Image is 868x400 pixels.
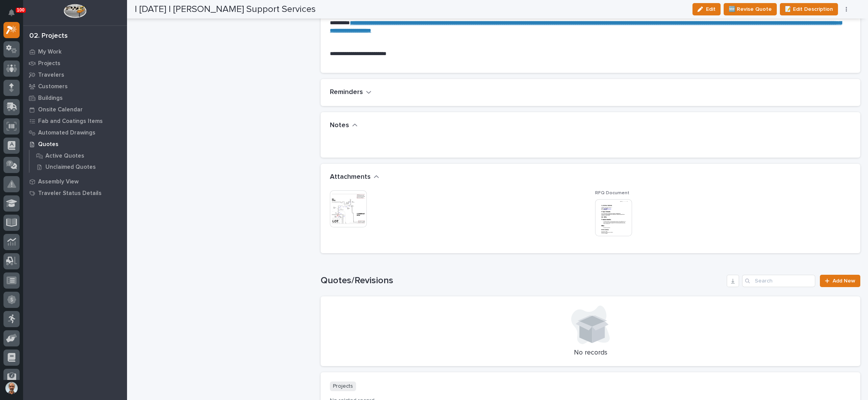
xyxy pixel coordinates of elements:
a: Buildings [23,92,127,104]
h2: Notes [330,121,349,130]
a: My Work [23,46,127,57]
input: Search [742,275,815,287]
button: Notes [330,121,358,130]
h2: Attachments [330,173,371,182]
span: Add New [833,278,855,284]
button: Attachments [330,173,379,182]
div: 02. Projects [29,32,68,40]
a: Automated Drawings [23,127,127,138]
p: Projects [330,382,356,391]
a: Fab and Coatings Items [23,115,127,127]
p: Projects [38,60,60,67]
button: Notifications [3,5,20,21]
a: Traveler Status Details [23,187,127,199]
a: Quotes [23,138,127,150]
span: 🆕 Revise Quote [729,5,772,14]
a: Add New [820,275,860,287]
span: Edit [706,6,716,13]
p: Quotes [38,141,59,148]
button: users-avatar [3,380,20,396]
p: Fab and Coatings Items [38,118,103,125]
a: Projects [23,57,127,69]
a: Unclaimed Quotes [30,161,127,172]
button: 📝 Edit Description [780,3,838,15]
a: Onsite Calendar [23,104,127,115]
a: Travelers [23,69,127,81]
h2: Reminders [330,88,363,97]
a: Assembly View [23,176,127,187]
p: 100 [17,7,25,13]
p: Active Quotes [45,153,84,160]
p: Onsite Calendar [38,106,83,113]
a: Customers [23,81,127,92]
p: Buildings [38,95,63,102]
p: No records [330,349,851,357]
span: 📝 Edit Description [785,5,833,14]
p: Unclaimed Quotes [45,164,96,171]
p: Travelers [38,72,64,79]
p: My Work [38,49,62,55]
img: Workspace Logo [64,4,86,18]
button: 🆕 Revise Quote [724,3,777,15]
a: Active Quotes [30,150,127,161]
p: Automated Drawings [38,129,95,136]
div: Notifications100 [10,9,20,22]
button: Reminders [330,88,371,97]
span: RFQ Document [595,191,629,195]
button: Edit [692,3,721,15]
h1: Quotes/Revisions [321,275,724,286]
p: Traveler Status Details [38,190,102,197]
p: Assembly View [38,178,79,185]
p: Customers [38,83,68,90]
h2: | [DATE] | [PERSON_NAME] Support Services [135,4,316,15]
